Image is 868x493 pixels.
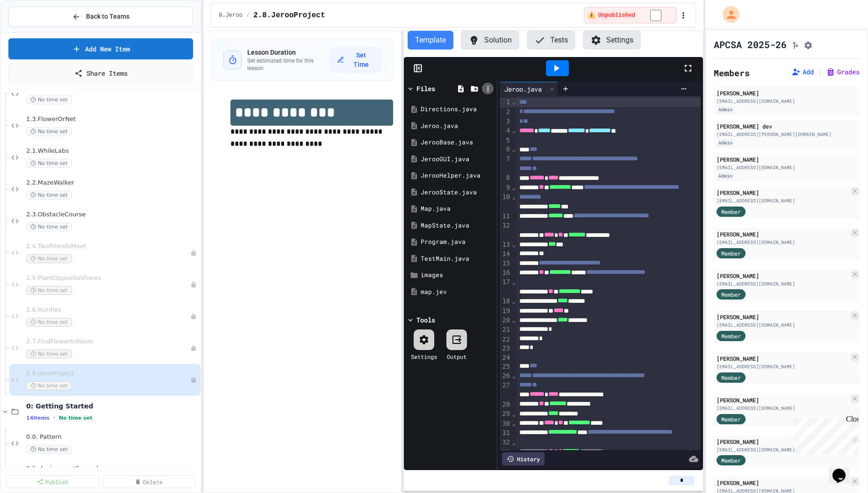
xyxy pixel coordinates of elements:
[717,106,734,114] div: Admin
[500,259,511,268] div: 15
[721,290,741,299] span: Member
[511,127,516,134] span: Fold line
[717,164,857,171] div: [EMAIL_ADDRESS][DOMAIN_NAME]
[26,147,199,155] span: 2.1.WhileLabs
[26,306,190,314] span: 2.6.Hurdles
[803,39,813,50] button: Assignment Settings
[717,197,848,204] div: [EMAIL_ADDRESS][DOMAIN_NAME]
[26,222,72,231] span: No time set
[717,354,848,363] div: [PERSON_NAME]
[447,352,466,361] div: Output
[721,249,741,257] span: Member
[500,82,558,96] div: Jeroo.java
[421,254,494,264] div: TestMain.java
[717,98,857,105] div: [EMAIL_ADDRESS][DOMAIN_NAME]
[411,352,437,361] div: Settings
[511,439,516,446] span: Fold line
[421,287,494,297] div: map.jev
[511,279,516,286] span: Fold line
[103,475,195,488] a: Delete
[247,57,330,72] p: Set estimated time for this lesson
[26,338,190,346] span: 2.7.FindFlowerInRoom
[26,159,72,168] span: No time set
[416,315,435,325] div: Tools
[26,254,72,263] span: No time set
[500,278,511,297] div: 17
[190,281,197,288] div: Unpublished
[500,117,511,126] div: 3
[717,437,848,446] div: [PERSON_NAME]
[717,405,848,412] div: [EMAIL_ADDRESS][DOMAIN_NAME]
[500,136,511,145] div: 5
[826,67,860,77] button: Grades
[253,10,325,21] span: 2.8.JerooProject
[500,84,546,94] div: Jeroo.java
[500,344,511,353] div: 23
[26,381,72,390] span: No time set
[500,212,511,221] div: 11
[588,12,635,19] span: ⚠️ Unpublished
[500,268,511,278] div: 16
[26,370,190,378] span: 2.8.JerooProject
[511,297,516,305] span: Fold line
[26,286,72,295] span: No time set
[190,377,197,383] div: Unpublished
[829,456,859,484] iframe: chat widget
[717,479,848,487] div: [PERSON_NAME]
[26,415,50,421] span: 14 items
[421,271,494,280] div: images
[721,456,741,464] span: Member
[26,274,190,282] span: 2.5.PlantOppositeShores
[721,373,741,382] span: Member
[500,145,511,154] div: 6
[714,38,787,51] h1: APCSA 2025-26
[500,372,511,381] div: 26
[511,193,516,200] span: Fold line
[500,221,511,240] div: 12
[511,420,516,427] span: Fold line
[511,184,516,191] span: Fold line
[26,179,199,187] span: 2.2.MazeWalker
[717,272,848,280] div: [PERSON_NAME]
[714,66,750,79] h2: Members
[717,230,848,238] div: [PERSON_NAME]
[26,350,72,358] span: No time set
[717,280,848,287] div: [EMAIL_ADDRESS][DOMAIN_NAME]
[330,47,381,73] button: Set Time
[26,402,199,410] span: 0: Getting Started
[500,107,511,117] div: 2
[500,335,511,344] div: 22
[416,84,435,93] div: Files
[4,4,65,59] div: Chat with us now!Close
[717,446,848,453] div: [EMAIL_ADDRESS][DOMAIN_NAME]
[717,313,848,321] div: [PERSON_NAME]
[500,353,511,363] div: 24
[246,12,250,19] span: /
[26,127,72,136] span: No time set
[717,188,848,197] div: [PERSON_NAME]
[583,7,677,23] div: ⚠️ Students cannot see this content! Click the toggle to publish it and make it visible to your c...
[7,475,99,488] a: Publish
[190,313,197,320] div: Unpublished
[59,415,93,421] span: No time set
[721,332,741,340] span: Member
[421,171,494,180] div: JerooHelper.java
[500,240,511,250] div: 13
[639,10,673,21] input: publish toggle
[500,297,511,306] div: 18
[511,241,516,248] span: Fold line
[8,38,193,59] a: Add New Item
[500,307,511,316] div: 19
[500,173,511,183] div: 8
[511,410,516,418] span: Fold line
[500,155,511,174] div: 7
[500,325,511,335] div: 21
[500,193,511,212] div: 10
[461,31,519,50] button: Solution
[500,448,511,467] div: 33
[421,221,494,230] div: MapState.java
[86,12,129,21] span: Back to Teams
[421,155,494,164] div: JerooGUI.java
[790,415,859,455] iframe: chat widget
[717,155,857,164] div: [PERSON_NAME]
